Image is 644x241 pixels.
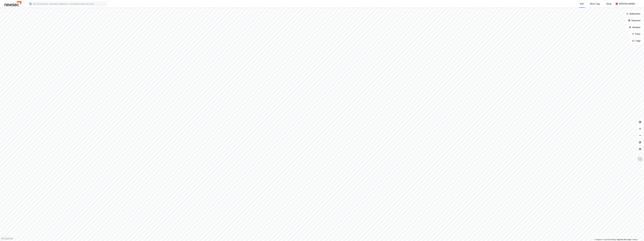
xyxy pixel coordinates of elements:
div: Mine Tags [590,2,600,5]
div: Kart [580,2,584,5]
div: Kontrollprogram for chat [630,227,644,241]
img: newsec-logo.f6e21ccffca1b3a03d2d.png [5,1,21,6]
iframe: Chat Widget [630,227,644,241]
input: Søk på adresse, matrikkel, gårdeiere, leietakere eller personer [32,2,107,6]
div: [PERSON_NAME] [619,2,635,5]
div: Bolig [606,2,611,5]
